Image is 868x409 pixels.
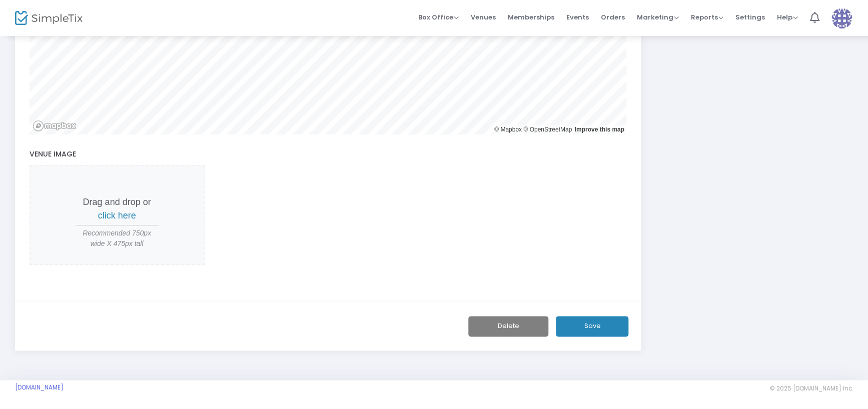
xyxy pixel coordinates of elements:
[735,4,765,30] span: Settings
[777,12,798,22] span: Help
[76,195,159,222] p: Drag and drop or
[30,149,76,159] span: Venue Image
[471,4,496,30] span: Venues
[508,4,554,30] span: Memberships
[76,228,159,249] span: Recommended 750px wide X 475px tall
[523,126,572,133] a: OpenStreetMap
[566,4,589,30] span: Events
[574,126,624,133] a: Improve this map
[601,4,625,30] span: Orders
[468,316,548,336] button: Delete
[556,316,628,336] button: Save
[770,384,853,392] span: © 2025 [DOMAIN_NAME] Inc.
[418,12,459,22] span: Box Office
[98,210,136,220] span: click here
[691,12,723,22] span: Reports
[637,12,679,22] span: Marketing
[494,126,522,133] a: Mapbox
[33,120,77,131] a: Mapbox logo
[15,383,64,391] a: [DOMAIN_NAME]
